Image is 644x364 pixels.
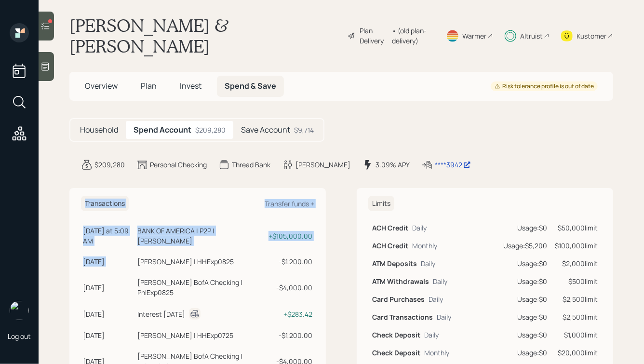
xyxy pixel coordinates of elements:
div: $2,000 limit [555,258,598,269]
h5: Household [80,125,118,135]
div: $1,000 limit [555,330,598,340]
div: + $105,000.00 [268,231,312,241]
div: - $1,200.00 [268,256,312,267]
h5: Save Account [241,125,290,135]
div: - $1,200.00 [268,330,312,340]
div: Usage: $0 [503,348,547,358]
div: [PERSON_NAME] | HHExp0825 [137,256,234,267]
div: $20,000 limit [555,348,598,358]
h6: ATM Deposits [372,260,417,268]
div: [PERSON_NAME] BofA Checking | PnlExp0825 [137,277,265,297]
div: Daily [412,223,427,233]
div: $2,500 limit [555,312,598,322]
div: Monthly [412,241,437,251]
div: $100,000 limit [555,241,598,251]
div: [PERSON_NAME] | HHExp0725 [137,330,233,340]
img: hunter_neumayer.jpg [10,301,29,320]
div: Usage: $0 [503,330,547,340]
div: Usage: $0 [503,223,547,233]
div: 3.09% APY [376,160,410,170]
div: Usage: $0 [503,276,547,286]
div: + $283.42 [268,309,312,319]
div: $2,500 limit [555,294,598,304]
h6: Card Transactions [372,313,433,322]
h6: ACH Credit [372,224,408,232]
h6: ACH Credit [372,242,408,250]
div: Daily [437,312,451,322]
div: [PERSON_NAME] [295,160,350,170]
div: $209,280 [94,160,125,170]
div: - $4,000.00 [268,283,312,293]
h6: Card Purchases [372,296,425,304]
div: $500 limit [555,276,598,286]
div: Usage: $5,200 [503,241,547,251]
div: Kustomer [577,31,606,41]
span: Plan [141,81,157,91]
div: BANK OF AMERICA | P2P | [PERSON_NAME] [137,226,265,246]
h6: Limits [368,196,394,212]
div: Interest [DATE] [137,309,185,319]
span: Spend & Save [225,81,276,91]
h6: Check Deposit [372,349,420,357]
div: Thread Bank [232,160,270,170]
div: [DATE] [83,256,134,267]
div: Usage: $0 [503,312,547,322]
div: Risk tolerance profile is out of date [495,82,594,91]
div: Altruist [520,31,543,41]
div: • (old plan-delivery) [392,26,434,46]
div: [DATE] [83,309,134,319]
div: $50,000 limit [555,223,598,233]
div: $209,280 [195,125,226,135]
div: Usage: $0 [503,294,547,304]
div: Plan Delivery [360,26,387,46]
div: Transfer funds + [265,199,314,208]
h6: Check Deposit [372,331,420,339]
h1: [PERSON_NAME] & [PERSON_NAME] [69,15,340,56]
div: Daily [424,330,439,340]
div: Daily [429,294,443,304]
div: [DATE] [83,283,134,293]
div: Warmer [462,31,486,41]
h6: ATM Withdrawals [372,278,429,286]
div: Monthly [424,348,449,358]
h5: Spend Account [134,125,191,135]
div: Personal Checking [150,160,207,170]
h6: Transactions [81,196,129,212]
div: Daily [421,258,435,269]
span: Overview [85,81,118,91]
div: [DATE] [83,330,134,340]
div: [DATE] at 5:09 AM [83,226,134,246]
div: $9,714 [294,125,314,135]
div: Daily [433,276,447,286]
span: Invest [180,81,201,91]
div: Usage: $0 [503,258,547,269]
div: Log out [8,332,31,341]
